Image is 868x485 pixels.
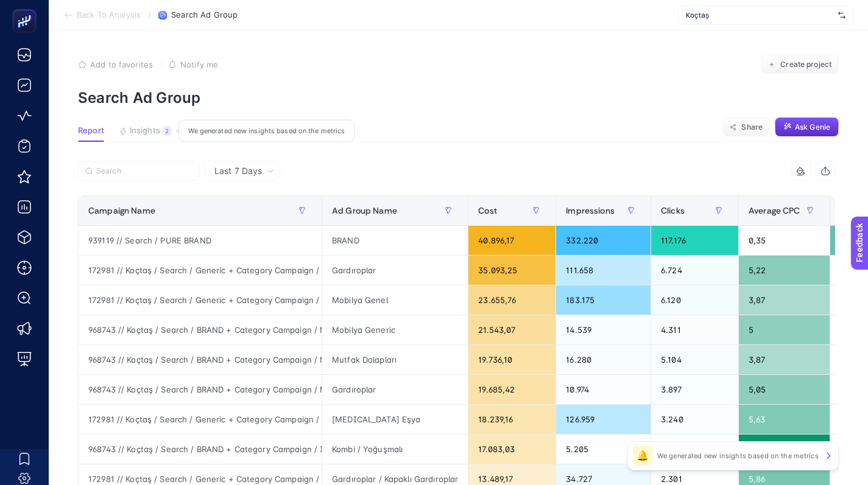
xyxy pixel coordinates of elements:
[79,375,322,404] div: 968743 // Koçtaş / Search / BRAND + Category Campaign / Mobilya / Gardırop
[761,55,839,74] button: Create project
[556,434,651,464] div: 5.205
[178,120,355,142] div: We generated new insights based on the metrics
[322,345,468,374] div: Mutfak Dolapları
[78,126,104,136] span: Report
[79,405,322,434] div: 172981 // Koçtaş / Search / Generic + Category Campaign / Elektronik (Web)
[79,315,322,344] div: 968743 // Koçtaş / Search / BRAND + Category Campaign / Mobilya
[214,165,262,177] span: Last 7 Days
[686,10,833,20] span: Koçtaş
[78,89,839,106] p: Search Ad Group
[556,345,651,374] div: 16.280
[468,434,556,464] div: 17.083,03
[749,206,800,215] span: Average CPC
[566,206,615,215] span: Impressions
[322,285,468,315] div: Mobilya Genel
[739,434,830,464] div: 10,78
[651,375,738,404] div: 3.897
[322,434,468,464] div: Kombi / Yoğuşmalı
[739,285,830,315] div: 3,87
[651,345,738,374] div: 5.104
[79,285,322,315] div: 172981 // Koçtaş / Search / Generic + Category Campaign / Mobilya / (Broadmatch)
[88,206,155,215] span: Campaign Name
[96,167,192,176] input: Search
[148,10,151,19] span: /
[651,256,738,285] div: 6.724
[332,206,397,215] span: Ad Group Name
[556,285,651,315] div: 183.175
[90,60,153,69] span: Add to favorites
[78,60,153,69] button: Add to favorites
[322,256,468,285] div: Gardıroplar
[77,10,141,20] span: Back To Analysis
[7,4,46,13] span: Feedback
[322,405,468,434] div: [MEDICAL_DATA] Eşya
[739,226,830,255] div: 0,35
[79,345,322,374] div: 968743 // Koçtaş / Search / BRAND + Category Campaign / Mutfak
[322,315,468,344] div: Mobilya Generic
[322,226,468,255] div: BRAND
[163,126,172,136] div: 2
[739,405,830,434] div: 5,63
[657,451,819,461] p: We generated new insights based on the metrics
[468,315,556,344] div: 21.543,07
[739,315,830,344] div: 5
[478,206,497,215] span: Cost
[468,226,556,255] div: 40.896,17
[79,256,322,285] div: 172981 // Koçtaş / Search / Generic + Category Campaign / Mobilya / Gardırop (Broadmatch)
[556,226,651,255] div: 332.220
[468,345,556,374] div: 19.736,10
[651,315,738,344] div: 4.311
[651,434,738,464] div: 1.585
[556,405,651,434] div: 126.959
[468,375,556,404] div: 19.685,42
[651,285,738,315] div: 6.120
[171,10,238,20] span: Search Ad Group
[468,285,556,315] div: 23.655,76
[322,375,468,404] div: Gardıroplar
[741,122,763,132] span: Share
[739,345,830,374] div: 3,87
[79,226,322,255] div: 939119 // Search / PURE BRAND
[780,60,831,69] span: Create project
[79,434,322,464] div: 968743 // Koçtaş / Search / BRAND + Category Campaign / Isıtma ve Soğutma
[556,256,651,285] div: 111.658
[651,405,738,434] div: 3.240
[633,446,652,466] div: 🔔
[556,375,651,404] div: 10.974
[775,117,839,137] button: Ask Genie
[651,226,738,255] div: 117.176
[130,126,160,136] span: Insights
[168,60,218,69] button: Notify me
[722,117,770,137] button: Share
[838,9,845,21] img: svg%3e
[739,256,830,285] div: 5,22
[739,375,830,404] div: 5,05
[661,206,685,215] span: Clicks
[180,60,218,69] span: Notify me
[556,315,651,344] div: 14.539
[468,405,556,434] div: 18.239,16
[795,122,830,132] span: Ask Genie
[468,256,556,285] div: 35.093,25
